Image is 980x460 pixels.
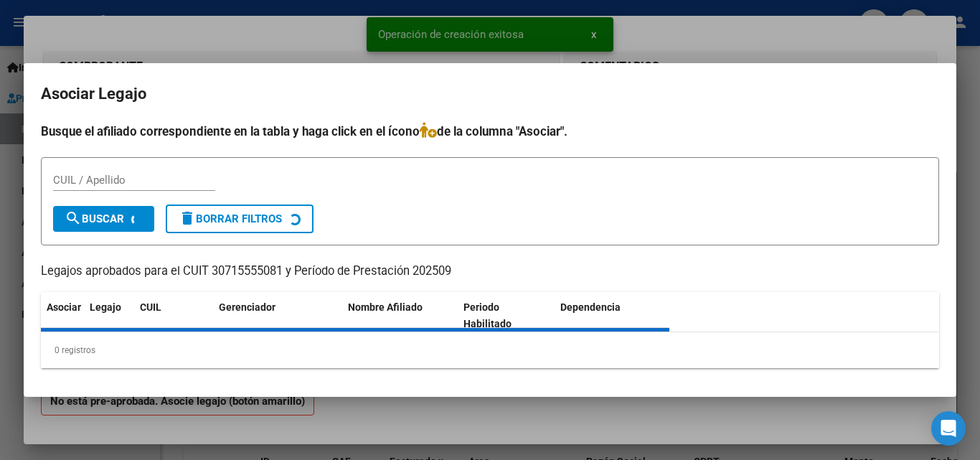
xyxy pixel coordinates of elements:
span: Nombre Afiliado [348,301,423,313]
h2: Asociar Legajo [41,80,939,108]
datatable-header-cell: Nombre Afiliado [342,292,458,339]
h4: Busque el afiliado correspondiente en la tabla y haga click en el ícono de la columna "Asociar". [41,122,939,141]
datatable-header-cell: Asociar [41,292,84,339]
button: Borrar Filtros [166,205,314,233]
span: Legajo [90,301,121,313]
span: Asociar [47,301,81,313]
mat-icon: search [65,210,82,227]
span: Borrar Filtros [179,212,282,225]
div: 0 registros [41,332,939,368]
div: Open Intercom Messenger [931,411,966,446]
datatable-header-cell: Legajo [84,292,134,339]
button: Buscar [53,206,154,232]
datatable-header-cell: Periodo Habilitado [458,292,555,339]
datatable-header-cell: CUIL [134,292,213,339]
datatable-header-cell: Gerenciador [213,292,342,339]
p: Legajos aprobados para el CUIT 30715555081 y Período de Prestación 202509 [41,263,939,281]
span: Gerenciador [219,301,275,313]
span: Periodo Habilitado [463,301,512,329]
span: CUIL [140,301,161,313]
mat-icon: delete [179,210,196,227]
datatable-header-cell: Dependencia [555,292,670,339]
span: Dependencia [560,301,621,313]
span: Buscar [65,212,124,225]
